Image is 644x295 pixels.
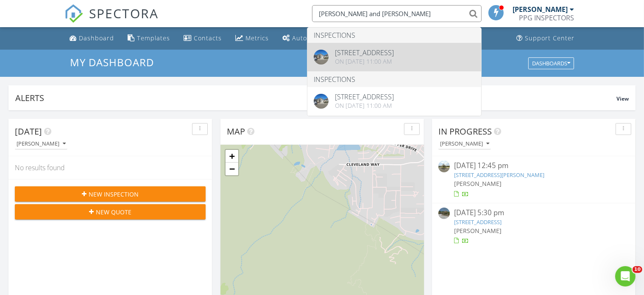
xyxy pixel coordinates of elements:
a: Zoom in [226,150,238,163]
div: On [DATE] 11:00 am [335,58,394,65]
div: [PERSON_NAME] [440,141,489,147]
div: [DATE] 5:30 pm [454,208,613,218]
div: [PERSON_NAME] [513,5,568,14]
span: In Progress [438,126,492,137]
span: Map [227,126,245,137]
button: Dashboards [528,57,574,69]
div: Dashboard [79,34,114,42]
input: Search everything... [312,5,482,22]
div: [PERSON_NAME] [17,141,66,147]
div: Support Center [525,34,574,42]
div: [DATE] 12:45 pm [454,160,613,171]
div: No results found [8,156,212,179]
img: The Best Home Inspection Software - Spectora [64,4,83,23]
img: streetview [438,208,450,219]
span: View [616,95,629,102]
div: Alerts [15,92,616,104]
button: New Inspection [15,186,206,202]
a: SPECTORA [64,11,159,29]
div: Automations [292,34,332,42]
span: My Dashboard [70,55,154,69]
span: 10 [633,266,642,273]
button: [PERSON_NAME] [15,138,67,150]
div: [STREET_ADDRESS] [335,49,394,56]
img: 7203428%2Fcover_photos%2FhQuxHmUw8Ud8EBpRTOuX%2Foriginal.jpeg [314,50,329,65]
a: Contacts [180,31,225,46]
a: Automations (Basic) [279,31,336,46]
a: [DATE] 12:45 pm [STREET_ADDRESS][PERSON_NAME] [PERSON_NAME] [438,160,629,198]
div: PPG INSPECTORS [519,14,574,22]
a: [DATE] 5:30 pm [STREET_ADDRESS] [PERSON_NAME] [438,208,629,245]
img: 7203428%2Fcover_photos%2FhQuxHmUw8Ud8EBpRTOuX%2Foriginal.jpeg [314,94,329,109]
a: [STREET_ADDRESS][PERSON_NAME] [454,171,544,179]
li: Inspections [307,72,481,87]
span: New Inspection [89,190,139,199]
button: New Quote [15,204,206,219]
a: [STREET_ADDRESS] [454,218,502,226]
div: Dashboards [532,60,570,66]
span: New Quote [96,208,131,216]
a: Metrics [232,31,272,46]
div: Contacts [194,34,222,42]
a: Support Center [513,31,578,46]
div: On [DATE] 11:00 am [335,102,394,109]
div: Metrics [245,34,269,42]
div: [STREET_ADDRESS] [335,93,394,100]
span: [DATE] [15,126,42,137]
a: Dashboard [66,31,117,46]
iframe: Intercom live chat [615,266,636,287]
span: SPECTORA [89,4,159,22]
a: Templates [124,31,173,46]
div: Templates [137,34,170,42]
span: [PERSON_NAME] [454,227,502,235]
button: [PERSON_NAME] [438,138,491,150]
span: [PERSON_NAME] [454,180,502,188]
img: streetview [438,160,450,172]
a: Zoom out [226,163,238,175]
li: Inspections [307,28,481,43]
